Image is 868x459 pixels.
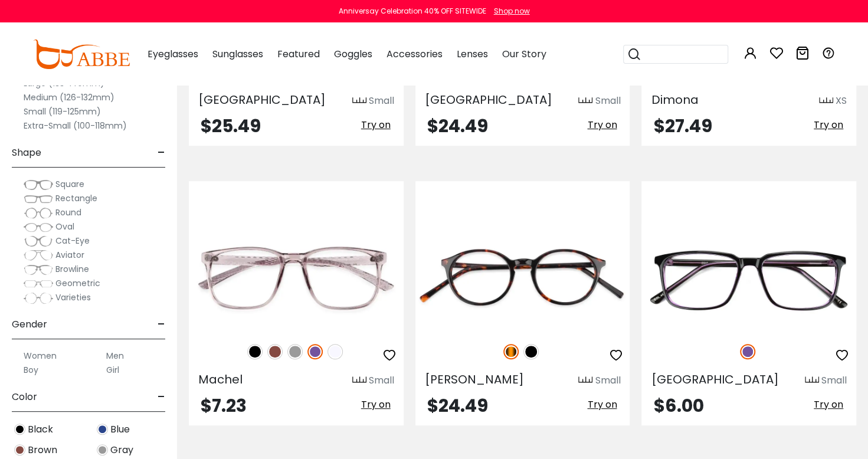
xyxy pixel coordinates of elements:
[267,344,283,359] img: Brown
[457,47,488,61] span: Lenses
[28,443,57,457] span: Brown
[358,117,394,133] button: Try on
[247,344,263,359] img: Black
[595,94,620,108] div: Small
[339,6,486,17] div: Anniversay Celebration 40% OFF SITEWIDE
[24,104,101,119] label: Small (119-125mm)
[427,393,488,418] span: $24.49
[158,139,165,167] span: -
[198,91,326,108] span: [GEOGRAPHIC_DATA]
[24,363,38,377] label: Boy
[427,113,488,139] span: $24.49
[502,47,546,61] span: Our Story
[24,278,53,290] img: Geometric.png
[24,179,53,191] img: Square.png
[740,344,755,359] img: Purple
[651,91,698,108] span: Dimona
[12,383,37,411] span: Color
[814,118,843,132] span: Try on
[584,397,620,412] button: Try on
[327,344,343,359] img: Translucent
[653,393,703,418] span: $6.00
[28,422,53,437] span: Black
[212,47,263,61] span: Sunglasses
[12,310,47,339] span: Gender
[55,291,91,303] span: Varieties
[352,376,366,385] img: size ruler
[24,221,53,233] img: Oval.png
[361,398,391,411] span: Try on
[358,397,394,412] button: Try on
[836,94,847,108] div: XS
[494,6,530,17] div: Shop now
[425,371,524,388] span: [PERSON_NAME]
[810,397,847,412] button: Try on
[14,444,25,455] img: Brown
[24,292,53,304] img: Varieties.png
[805,376,819,385] img: size ruler
[97,444,108,455] img: Gray
[425,91,552,108] span: [GEOGRAPHIC_DATA]
[334,47,372,61] span: Goggles
[653,113,712,139] span: $27.49
[106,349,124,363] label: Men
[415,224,630,331] img: Tortoise Esteban - TR ,Universal Bridge Fit
[55,263,89,275] span: Browline
[578,376,592,385] img: size ruler
[110,422,130,437] span: Blue
[97,424,108,435] img: Blue
[158,310,165,339] span: -
[369,94,394,108] div: Small
[106,363,119,377] label: Girl
[595,373,620,388] div: Small
[148,47,198,61] span: Eyeglasses
[819,97,833,106] img: size ruler
[651,371,778,388] span: [GEOGRAPHIC_DATA]
[24,264,53,276] img: Browline.png
[503,344,519,359] img: Tortoise
[55,206,81,218] span: Round
[523,344,539,359] img: Black
[55,192,97,204] span: Rectangle
[587,118,617,132] span: Try on
[12,139,41,167] span: Shape
[14,424,25,435] img: Black
[24,235,53,247] img: Cat-Eye.png
[24,207,53,219] img: Round.png
[810,117,847,133] button: Try on
[386,47,443,61] span: Accessories
[24,90,114,104] label: Medium (126-132mm)
[24,349,57,363] label: Women
[201,393,247,418] span: $7.23
[24,193,53,205] img: Rectangle.png
[361,118,391,132] span: Try on
[55,178,84,190] span: Square
[110,443,133,457] span: Gray
[33,40,130,69] img: abbeglasses.com
[821,373,847,388] div: Small
[488,6,530,16] a: Shop now
[24,250,53,261] img: Aviator.png
[641,224,856,331] img: Purple Belleville - Acetate ,Universal Bridge Fit
[55,249,84,261] span: Aviator
[55,235,90,247] span: Cat-Eye
[352,97,366,106] img: size ruler
[201,113,261,139] span: $25.49
[277,47,320,61] span: Featured
[287,344,303,359] img: Gray
[578,97,592,106] img: size ruler
[189,224,404,331] img: Purple Machel - TR ,Universal Bridge Fit
[587,398,617,411] span: Try on
[307,344,323,359] img: Purple
[198,371,243,388] span: Machel
[24,119,127,133] label: Extra-Small (100-118mm)
[814,398,843,411] span: Try on
[369,373,394,388] div: Small
[55,277,100,289] span: Geometric
[584,117,620,133] button: Try on
[55,221,74,232] span: Oval
[158,383,165,411] span: -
